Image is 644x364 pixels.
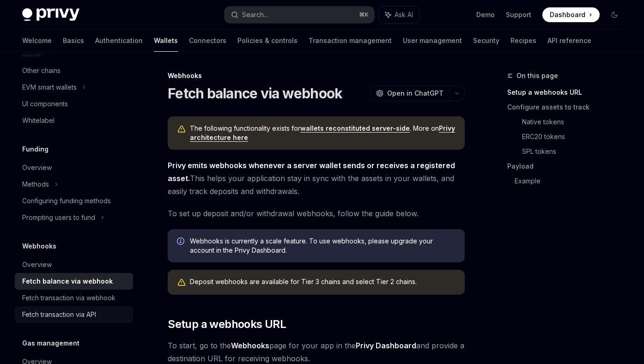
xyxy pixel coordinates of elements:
span: Ask AI [395,10,413,19]
div: Webhooks [168,71,465,80]
a: SPL tokens [522,144,629,159]
a: Connectors [189,30,226,52]
img: dark logo [22,8,79,21]
a: Fetch transaction via API [15,306,133,323]
button: Search...⌘K [225,6,374,23]
h5: Webhooks [22,241,56,252]
span: The following functionality exists for . More on [190,124,456,142]
a: Configure assets to track [507,100,629,115]
div: Fetch balance via webhook [22,276,113,287]
a: Dashboard [542,7,600,22]
a: Payload [507,159,629,174]
div: Prompting users to fund [22,212,95,223]
span: Webhooks is currently a scale feature. To use webhooks, please upgrade your account in the Privy ... [190,237,456,255]
a: Whitelabel [15,112,133,129]
a: Privy Dashboard [356,341,416,351]
a: Setup a webhooks URL [507,85,629,100]
h1: Fetch balance via webhook [168,85,342,102]
a: Demo [476,10,495,19]
h5: Funding [22,144,49,155]
div: UI components [22,98,68,109]
span: Open in ChatGPT [387,89,444,98]
a: Security [473,30,499,52]
svg: Info [177,237,186,247]
a: Fetch transaction via webhook [15,290,133,306]
a: ERC20 tokens [522,129,629,144]
span: This helps your application stay in sync with the assets in your wallets, and easily track deposi... [168,159,465,198]
strong: Privy emits webhooks whenever a server wallet sends or receives a registered asset. [168,161,455,183]
a: Policies & controls [237,30,298,52]
div: Other chains [22,65,61,76]
a: Overview [15,256,133,273]
a: Support [506,10,531,19]
span: Setup a webhooks URL [168,317,286,332]
a: Wallets [154,30,178,52]
button: Ask AI [379,6,419,23]
a: wallets reconstituted server-side [300,124,410,133]
a: Recipes [510,30,536,52]
span: Dashboard [550,10,585,19]
div: EVM smart wallets [22,82,77,93]
a: Overview [15,159,133,176]
a: User management [403,30,462,52]
span: To set up deposit and/or withdrawal webhooks, follow the guide below. [168,207,465,220]
div: Overview [22,259,52,270]
a: Other chains [15,62,133,79]
div: Search... [242,9,268,20]
div: Fetch transaction via API [22,309,96,320]
div: Methods [22,179,49,190]
div: Configuring funding methods [22,195,111,206]
button: Open in ChatGPT [370,85,449,101]
span: On this page [516,70,558,81]
a: Native tokens [522,115,629,129]
div: Deposit webhooks are available for Tier 3 chains and select Tier 2 chains. [190,277,456,287]
span: ⌘ K [359,11,369,18]
a: Basics [63,30,84,52]
a: Webhooks [231,341,269,351]
div: Fetch transaction via webhook [22,292,115,303]
svg: Warning [177,278,186,287]
button: Toggle dark mode [607,7,622,22]
a: Fetch balance via webhook [15,273,133,290]
a: UI components [15,96,133,112]
a: Configuring funding methods [15,193,133,209]
a: Example [515,174,629,188]
a: Transaction management [309,30,392,52]
svg: Warning [177,125,186,134]
a: API reference [547,30,591,52]
a: Welcome [22,30,52,52]
h5: Gas management [22,338,79,349]
div: Overview [22,162,52,173]
div: Whitelabel [22,115,55,126]
a: Authentication [95,30,143,52]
